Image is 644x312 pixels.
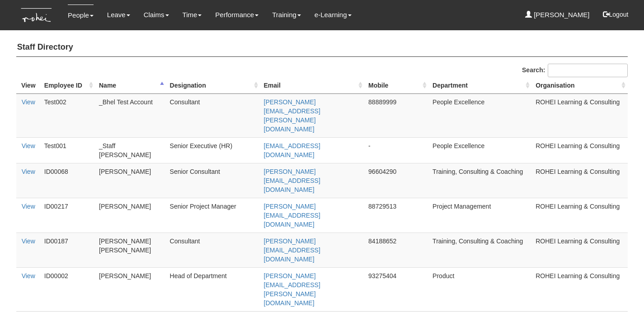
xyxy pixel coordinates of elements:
[16,77,41,94] th: View
[548,64,628,77] input: Search:
[532,198,628,233] td: ROHEI Learning & Consulting
[264,98,320,133] a: [PERSON_NAME][EMAIL_ADDRESS][PERSON_NAME][DOMAIN_NAME]
[365,137,429,163] td: -
[41,77,95,94] th: Employee ID: activate to sort column ascending
[166,137,260,163] td: Senior Executive (HR)
[264,168,320,193] a: [PERSON_NAME][EMAIL_ADDRESS][DOMAIN_NAME]
[429,77,532,94] th: Department : activate to sort column ascending
[429,267,532,311] td: Product
[264,237,320,263] a: [PERSON_NAME][EMAIL_ADDRESS][DOMAIN_NAME]
[95,77,166,94] th: Name : activate to sort column descending
[315,5,352,25] a: e-Learning
[41,267,95,311] td: ID00002
[68,5,94,26] a: People
[365,77,429,94] th: Mobile : activate to sort column ascending
[264,142,320,158] a: [EMAIL_ADDRESS][DOMAIN_NAME]
[522,64,628,77] label: Search:
[22,142,35,149] a: View
[532,233,628,267] td: ROHEI Learning & Consulting
[183,5,202,25] a: Time
[429,233,532,267] td: Training, Consulting & Coaching
[95,93,166,137] td: _Bhel Test Account
[597,4,635,25] button: Logout
[95,198,166,233] td: [PERSON_NAME]
[144,5,169,25] a: Claims
[41,137,95,163] td: Test001
[41,233,95,267] td: ID00187
[22,98,35,106] a: View
[22,237,35,245] a: View
[264,203,320,228] a: [PERSON_NAME][EMAIL_ADDRESS][DOMAIN_NAME]
[215,5,259,25] a: Performance
[429,163,532,198] td: Training, Consulting & Coaching
[525,5,590,25] a: [PERSON_NAME]
[166,77,260,94] th: Designation : activate to sort column ascending
[429,93,532,137] td: People Excellence
[95,233,166,267] td: [PERSON_NAME] [PERSON_NAME]
[41,93,95,137] td: Test002
[429,137,532,163] td: People Excellence
[166,93,260,137] td: Consultant
[365,198,429,233] td: 88729513
[107,5,130,25] a: Leave
[532,77,628,94] th: Organisation : activate to sort column ascending
[532,137,628,163] td: ROHEI Learning & Consulting
[166,198,260,233] td: Senior Project Manager
[532,163,628,198] td: ROHEI Learning & Consulting
[41,198,95,233] td: ID00217
[95,137,166,163] td: _Staff [PERSON_NAME]
[16,38,628,57] h4: Staff Directory
[95,163,166,198] td: [PERSON_NAME]
[166,233,260,267] td: Consultant
[365,233,429,267] td: 84188652
[95,267,166,311] td: [PERSON_NAME]
[166,163,260,198] td: Senior Consultant
[365,267,429,311] td: 93275404
[22,203,35,210] a: View
[41,163,95,198] td: ID00068
[365,163,429,198] td: 96604290
[532,267,628,311] td: ROHEI Learning & Consulting
[532,93,628,137] td: ROHEI Learning & Consulting
[365,93,429,137] td: 88889999
[264,272,320,307] a: [PERSON_NAME][EMAIL_ADDRESS][PERSON_NAME][DOMAIN_NAME]
[22,272,35,279] a: View
[272,5,301,25] a: Training
[429,198,532,233] td: Project Management
[260,77,365,94] th: Email : activate to sort column ascending
[166,267,260,311] td: Head of Department
[22,168,35,175] a: View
